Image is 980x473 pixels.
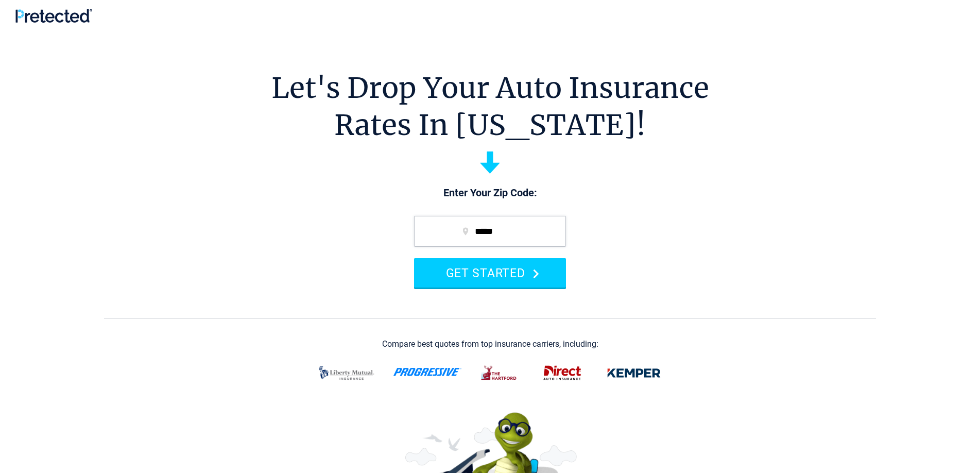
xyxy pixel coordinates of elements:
img: thehartford [474,360,525,386]
img: kemper [600,360,668,386]
p: Enter Your Zip Code: [404,186,576,200]
img: Pretected Logo [15,9,92,23]
img: progressive [393,368,462,376]
img: direct [537,360,588,386]
img: liberty [313,360,381,386]
h1: Let's Drop Your Auto Insurance Rates In [US_STATE]! [271,70,709,144]
input: zip code [414,216,566,247]
div: Compare best quotes from top insurance carriers, including: [382,340,598,349]
button: GET STARTED [414,258,566,288]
